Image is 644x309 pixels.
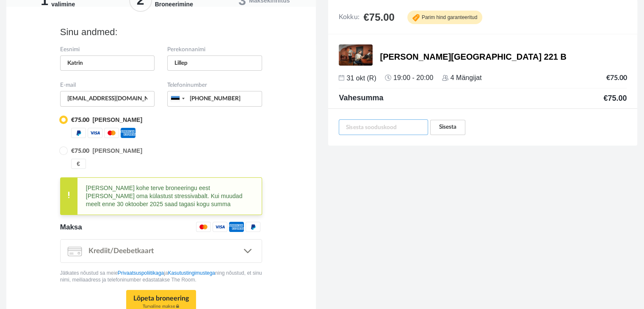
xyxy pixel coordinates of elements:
[603,94,627,102] span: €75.00
[118,270,164,276] a: Privaatsuspoliitikaga
[168,91,187,106] div: Estonia (Eesti): +372
[339,44,373,66] img: 2fb0c9205fac8b545.jpg
[60,45,80,54] label: Eesnimi
[167,45,205,54] label: Perekonnanimi
[167,55,262,71] input: Tamm
[60,239,262,263] a: Krediit/Deebetkaart
[430,120,465,135] a: Sisesta
[71,159,86,169] div: Sularaha
[385,74,433,81] span: 19:00 - 20:00
[60,222,262,233] div: Maksa
[60,27,262,37] h4: Sinu andmed:
[363,12,394,23] span: €75.00
[412,14,477,22] span: Parim hind garanteeritud
[339,14,359,21] span: Kokku:
[593,74,627,82] td: €75.00
[167,91,262,107] input: 1234567890
[168,270,215,276] a: Kasutustingimustega
[68,116,156,124] td: [PERSON_NAME]
[60,81,76,89] label: E-mail
[60,91,155,107] input: example@gmail.com
[339,119,428,135] input: Sisesta sooduskood
[88,247,154,254] span: Krediit/Deebetkaart
[339,94,383,102] span: Vahesumma
[68,146,156,155] td: [PERSON_NAME]
[71,148,89,154] b: €75.00
[339,74,376,82] span: 31 okt (R)
[60,270,262,283] p: Jätkates nõustud sa meie ja ning nõustud, et sinu nimi, meiliaadress ja telefoninumber edastataks...
[60,55,155,71] input: Mati
[71,117,89,123] b: €75.00
[442,74,482,81] span: 4 Mängijat
[380,52,566,62] span: [PERSON_NAME][GEOGRAPHIC_DATA] 221 B
[86,185,243,207] span: [PERSON_NAME] kohe terve broneeringu eest [PERSON_NAME] oma külastust stressivabalt. Kui muudad m...
[167,81,207,89] label: Telefoninumber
